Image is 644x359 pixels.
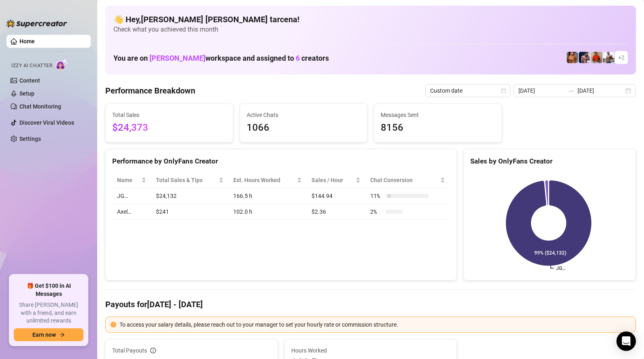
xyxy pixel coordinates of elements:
span: 6 [296,54,300,62]
span: + 2 [618,53,625,62]
button: Earn nowarrow-right [14,328,83,341]
span: info-circle [150,348,156,353]
div: Est. Hours Worked [233,176,295,185]
td: JG… [112,188,151,204]
span: Share [PERSON_NAME] with a friend, and earn unlimited rewards [14,301,83,325]
input: Start date [518,86,565,95]
div: Open Intercom Messenger [616,331,636,351]
span: Total Payouts [112,346,147,355]
h4: Payouts for [DATE] - [DATE] [105,299,636,310]
span: Custom date [430,85,505,97]
span: Earn now [32,331,56,338]
a: Chat Monitoring [19,103,61,110]
img: JG [567,52,578,63]
span: 1066 [247,120,361,136]
img: logo-BBDzfeDw.svg [6,19,67,28]
span: Name [117,176,140,185]
a: Setup [19,90,34,97]
span: 11 % [370,191,383,200]
div: Performance by OnlyFans Creator [112,156,450,167]
span: Active Chats [247,110,361,119]
span: Check what you achieved this month [113,25,628,34]
td: $144.94 [307,188,366,204]
h4: Performance Breakdown [105,85,195,96]
td: 166.5 h [228,188,306,204]
a: Settings [19,136,41,142]
th: Name [112,172,151,188]
span: to [568,87,574,94]
td: $241 [151,204,228,220]
span: 8156 [381,120,495,136]
span: exclamation-circle [111,322,116,327]
h1: You are on workspace and assigned to creators [113,54,329,63]
span: [PERSON_NAME] [149,54,205,62]
a: Content [19,77,40,84]
span: Messages Sent [381,110,495,119]
span: Chat Conversion [370,176,439,185]
div: Sales by OnlyFans Creator [470,156,629,167]
span: arrow-right [59,332,65,338]
td: $2.36 [307,204,366,220]
span: Izzy AI Chatter [11,62,52,70]
span: Total Sales & Tips [156,176,217,185]
img: Axel [579,52,590,63]
span: Total Sales [112,110,226,119]
span: calendar [501,88,506,93]
a: Discover Viral Videos [19,119,74,126]
input: End date [578,86,624,95]
span: 2 % [370,207,383,216]
img: JUSTIN [603,52,614,63]
span: swap-right [568,87,574,94]
td: 102.0 h [228,204,306,220]
img: Justin [591,52,602,63]
text: JG… [556,266,565,271]
img: AI Chatter [55,59,68,70]
th: Total Sales & Tips [151,172,228,188]
h4: 👋 Hey, [PERSON_NAME] [PERSON_NAME] tarcena ! [113,14,628,25]
td: $24,132 [151,188,228,204]
span: Hours Worked [291,346,450,355]
span: $24,373 [112,120,226,136]
div: To access your salary details, please reach out to your manager to set your hourly rate or commis... [119,320,631,329]
span: 🎁 Get $100 in AI Messages [14,282,83,298]
span: Sales / Hour [311,176,354,185]
th: Chat Conversion [365,172,450,188]
td: Axel… [112,204,151,220]
th: Sales / Hour [307,172,366,188]
a: Home [19,38,35,45]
